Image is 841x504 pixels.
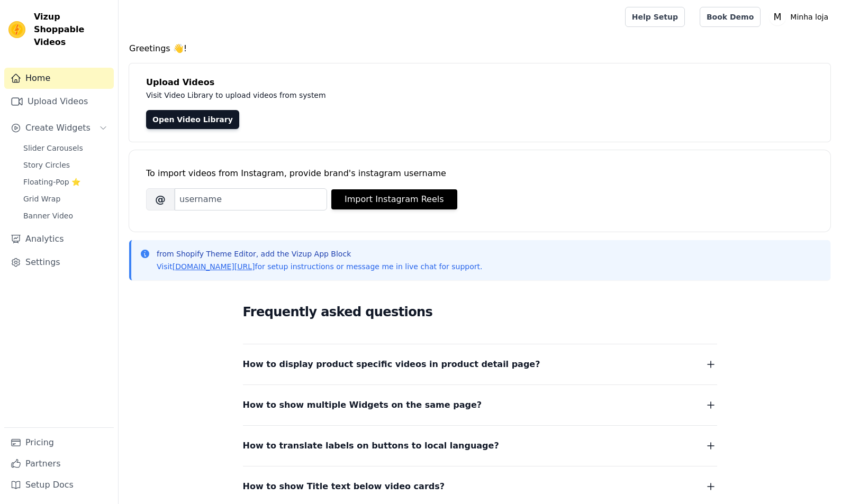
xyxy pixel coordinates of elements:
[23,160,70,170] span: Story Circles
[146,167,813,180] div: To import videos from Instagram, provide brand's instagram username
[25,122,91,134] span: Create Widgets
[34,11,110,49] span: Vizup Shoppable Videos
[4,228,114,250] a: Analytics
[243,357,717,372] button: How to display product specific videos in product detail page?
[786,7,833,26] p: Minha loja
[23,210,73,221] span: Banner Video
[4,453,114,474] a: Partners
[331,189,457,209] button: Import Instagram Reels
[8,21,25,38] img: Vizup
[774,12,782,22] text: M
[243,398,482,413] span: How to show multiple Widgets on the same page?
[243,438,499,453] span: How to translate labels on buttons to local language?
[17,158,114,172] a: Story Circles
[4,474,114,496] a: Setup Docs
[243,479,717,494] button: How to show Title text below video cards?
[700,7,761,27] a: Book Demo
[4,117,114,139] button: Create Widgets
[23,143,83,153] span: Slider Carousels
[243,301,717,323] h2: Frequently asked questions
[243,479,445,494] span: How to show Title text below video cards?
[175,188,327,210] input: username
[23,177,80,187] span: Floating-Pop ⭐
[625,7,685,27] a: Help Setup
[129,42,830,55] h4: Greetings 👋!
[243,438,717,453] button: How to translate labels on buttons to local language?
[4,91,114,112] a: Upload Videos
[146,110,239,129] a: Open Video Library
[146,89,620,102] p: Visit Video Library to upload videos from system
[17,191,114,206] a: Grid Wrap
[4,252,114,273] a: Settings
[17,208,114,223] a: Banner Video
[173,262,255,271] a: [DOMAIN_NAME][URL]
[17,175,114,189] a: Floating-Pop ⭐
[146,188,175,210] span: @
[243,357,540,372] span: How to display product specific videos in product detail page?
[157,249,482,259] p: from Shopify Theme Editor, add the Vizup App Block
[146,76,813,89] h4: Upload Videos
[23,194,60,204] span: Grid Wrap
[4,68,114,89] a: Home
[4,432,114,453] a: Pricing
[243,398,717,413] button: How to show multiple Widgets on the same page?
[157,261,482,272] p: Visit for setup instructions or message me in live chat for support.
[769,7,833,26] button: M Minha loja
[17,141,114,155] a: Slider Carousels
